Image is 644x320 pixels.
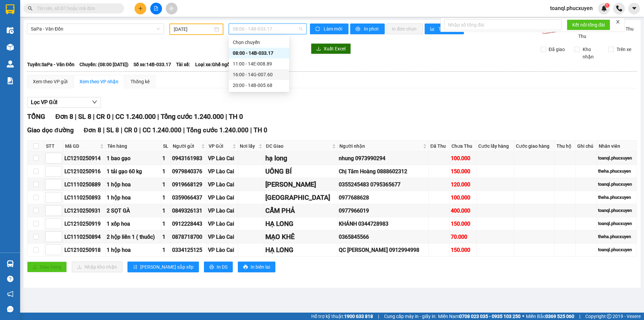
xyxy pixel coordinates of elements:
span: Tổng cước 1.240.000 [186,126,249,134]
span: bar-chart [430,27,436,32]
span: SaPa - Vân Đồn [31,24,160,34]
span: printer [243,265,248,270]
img: icon-new-feature [601,5,607,11]
td: VP Lào Cai [207,243,238,257]
span: caret-down [631,5,637,11]
span: ⚪️ [522,315,524,318]
span: Miền Nam [438,313,521,320]
span: down [92,99,97,105]
div: QC [PERSON_NAME] 0912994998 [339,246,427,254]
span: | [225,112,227,121]
img: solution-icon [7,77,14,84]
button: sort-ascending[PERSON_NAME] sắp xếp [127,262,199,272]
div: theha.phucxuyen [598,233,635,240]
button: aim [166,3,177,14]
button: printerIn DS [204,262,233,272]
img: warehouse-icon [7,60,14,67]
div: 1 [162,246,170,254]
span: Gửi hàng Hạ Long: Hotline: [19,38,98,49]
span: sort-ascending [133,265,138,270]
button: bar-chartThống kê [425,24,464,34]
span: ĐC Giao [266,142,331,150]
div: 0334125125 [172,246,205,254]
input: Tìm tên, số ĐT hoặc mã đơn [37,5,116,12]
div: Chị Tâm Hoàng 0888602312 [339,167,427,176]
div: 0977966019 [339,207,427,215]
div: VP Lào Cai [208,193,237,202]
div: 1 [162,180,170,189]
img: warehouse-icon [7,27,14,34]
span: TH 0 [229,112,243,121]
div: MẠO KHÊ [265,232,336,242]
sup: 1 [605,3,609,8]
td: LC1110250894 [63,230,106,243]
span: plus [138,6,143,11]
button: plus [135,3,146,14]
span: In DS [217,263,227,271]
button: downloadXuất Excel [311,43,351,54]
td: VP Lào Cai [207,204,238,217]
span: SL 8 [106,126,119,134]
button: file-add [150,3,162,14]
div: 1 [162,154,170,163]
div: 1 [162,220,170,228]
div: 1 xốp hoa [107,220,160,228]
span: | [183,126,185,134]
th: Nhân viên [597,141,637,152]
th: Tên hàng [106,141,161,152]
div: Thống kê [130,78,150,85]
span: file-add [154,6,158,11]
button: caret-down [628,3,640,14]
div: VP Lào Cai [208,233,237,241]
span: | [112,112,114,121]
button: downloadNhập kho nhận [72,262,122,272]
input: 12/10/2025 [174,26,213,33]
div: LC1210250914 [64,154,104,163]
div: Chọn chuyến [233,39,285,46]
div: VP Lào Cai [208,180,237,189]
div: 400.000 [451,207,475,215]
button: In đơn chọn [386,24,423,34]
span: Làm mới [324,25,343,33]
span: search [28,6,33,11]
td: VP Lào Cai [207,165,238,178]
strong: 0886 027 027 [52,44,82,49]
div: 0977688628 [339,193,427,202]
button: printerIn phơi [350,24,385,34]
div: 2 hộp liền 1 ( thuốc) [107,233,160,241]
th: Ghi chú [576,141,597,152]
span: Loại xe: Ghế ngồi 28 chỗ [195,61,246,68]
strong: 1900 633 818 [344,314,373,319]
span: Nơi lấy [240,142,257,150]
div: toanql.phucxuyen [598,246,635,253]
div: 20:00 - 14B-005.68 [233,82,285,89]
img: logo [4,44,16,77]
div: 1 [162,167,170,176]
div: LC1210250919 [64,220,104,228]
th: Cước lấy hàng [477,141,514,152]
span: | [93,112,95,121]
div: HẠ LONG [265,219,336,229]
div: 0979840376 [172,167,205,176]
div: theha.phucxuyen [598,194,635,201]
div: 100.000 [451,193,475,202]
div: 0943161983 [172,154,205,163]
div: LC1210250916 [64,167,104,176]
span: | [75,112,76,121]
div: 1 hộp hoa [107,193,160,202]
div: toanql.phucxuyen [598,181,635,188]
img: phone-icon [616,5,622,11]
th: SL [161,141,171,152]
div: LC1110250889 [64,180,104,189]
strong: 02033 616 626 - [62,38,98,43]
span: Lọc VP Gửi [31,98,57,106]
span: sync [315,27,321,32]
span: Đơn 8 [84,126,102,134]
td: LC1210250914 [63,152,106,165]
span: Cung cấp máy in - giấy in: [384,313,436,320]
th: Đã Thu [429,141,450,152]
span: Miền Bắc [526,313,574,320]
span: printer [209,265,214,270]
span: | [378,313,379,320]
button: syncLàm mới [310,24,348,34]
